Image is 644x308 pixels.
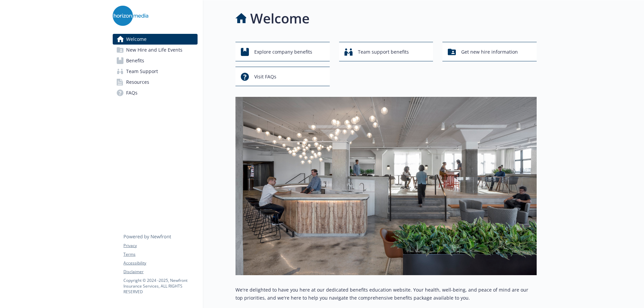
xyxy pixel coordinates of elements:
[126,66,158,77] span: Team Support
[250,8,310,28] h1: Welcome
[123,243,197,249] a: Privacy
[113,45,198,55] a: New Hire and Life Events
[113,34,198,45] a: Welcome
[339,42,433,61] button: Team support benefits
[126,34,147,45] span: Welcome
[235,97,537,275] img: overview page banner
[113,55,198,66] a: Benefits
[113,77,198,87] a: Resources
[126,55,144,66] span: Benefits
[113,87,198,98] a: FAQs
[254,70,276,83] span: Visit FAQs
[254,46,312,58] span: Explore company benefits
[123,278,197,295] p: Copyright © 2024 - 2025 , Newfront Insurance Services, ALL RIGHTS RESERVED
[461,46,518,58] span: Get new hire information
[442,42,537,61] button: Get new hire information
[358,46,409,58] span: Team support benefits
[235,42,330,61] button: Explore company benefits
[113,66,198,77] a: Team Support
[123,251,197,257] a: Terms
[126,45,182,55] span: New Hire and Life Events
[235,286,537,302] p: We're delighted to have you here at our dedicated benefits education website. Your health, well-b...
[123,260,197,266] a: Accessibility
[126,77,149,87] span: Resources
[126,87,138,98] span: FAQs
[235,67,330,86] button: Visit FAQs
[123,269,197,275] a: Disclaimer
